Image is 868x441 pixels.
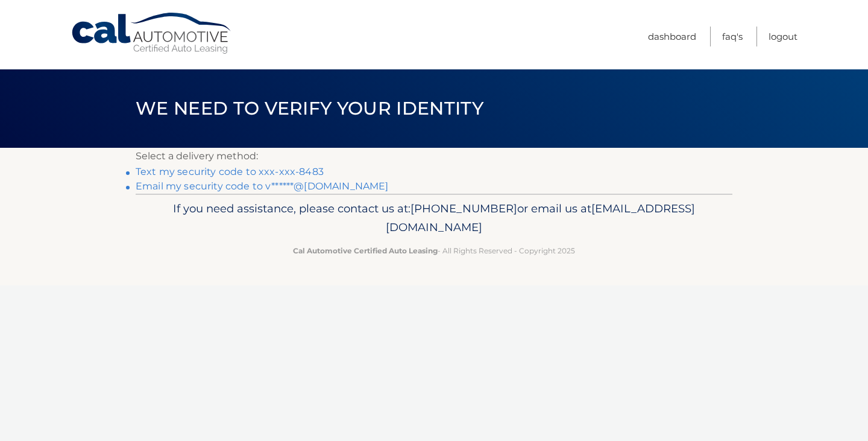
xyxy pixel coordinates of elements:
[143,244,725,257] p: - All Rights Reserved - Copyright 2025
[71,12,233,55] a: Cal Automotive
[648,27,696,46] a: Dashboard
[143,199,725,238] p: If you need assistance, please contact us at: or email us at
[293,246,438,255] strong: Cal Automotive Certified Auto Leasing
[136,148,732,165] p: Select a delivery method:
[722,27,743,46] a: FAQ's
[136,166,324,177] a: Text my security code to xxx-xxx-8483
[136,180,389,192] a: Email my security code to v******@[DOMAIN_NAME]
[136,97,483,119] span: We need to verify your identity
[410,201,517,215] span: [PHONE_NUMBER]
[769,27,797,46] a: Logout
